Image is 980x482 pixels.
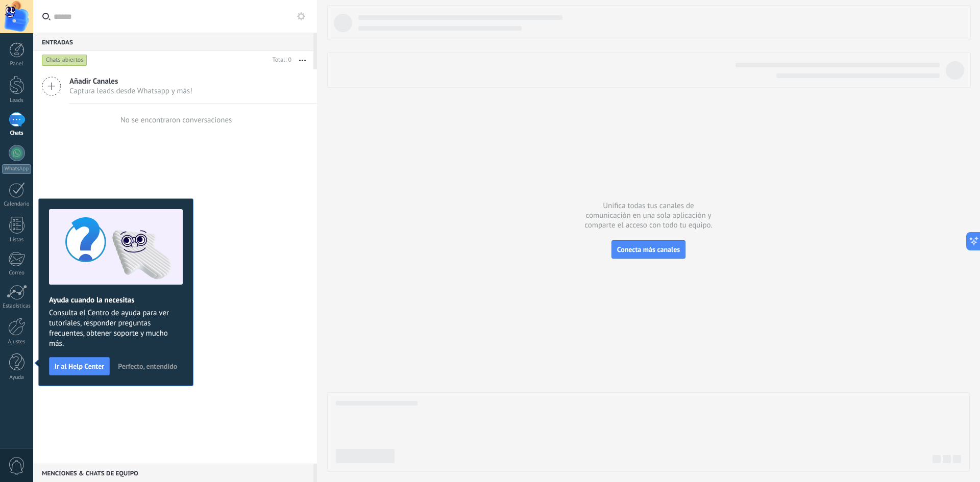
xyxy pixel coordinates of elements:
[69,77,192,86] span: Añadir Canales
[120,115,232,125] div: No se encontraron conversaciones
[49,357,110,375] button: Ir al Help Center
[33,464,313,482] div: Menciones & Chats de equipo
[49,295,183,305] h2: Ayuda cuando la necesitas
[55,363,104,370] span: Ir al Help Center
[49,308,183,349] span: Consulta el Centro de ayuda para ver tutoriales, responder preguntas frecuentes, obtener soporte ...
[42,54,87,66] div: Chats abiertos
[2,270,32,276] div: Correo
[2,201,32,208] div: Calendario
[617,245,680,254] span: Conecta más canales
[2,61,32,67] div: Panel
[69,86,192,96] span: Captura leads desde Whatsapp y más!
[611,240,685,259] button: Conecta más canales
[2,303,32,310] div: Estadísticas
[2,130,32,137] div: Chats
[2,97,32,104] div: Leads
[2,374,32,381] div: Ayuda
[2,339,32,345] div: Ajustes
[268,55,291,65] div: Total: 0
[2,164,31,174] div: WhatsApp
[118,363,177,370] span: Perfecto, entendido
[113,359,182,374] button: Perfecto, entendido
[33,33,313,51] div: Entradas
[2,237,32,243] div: Listas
